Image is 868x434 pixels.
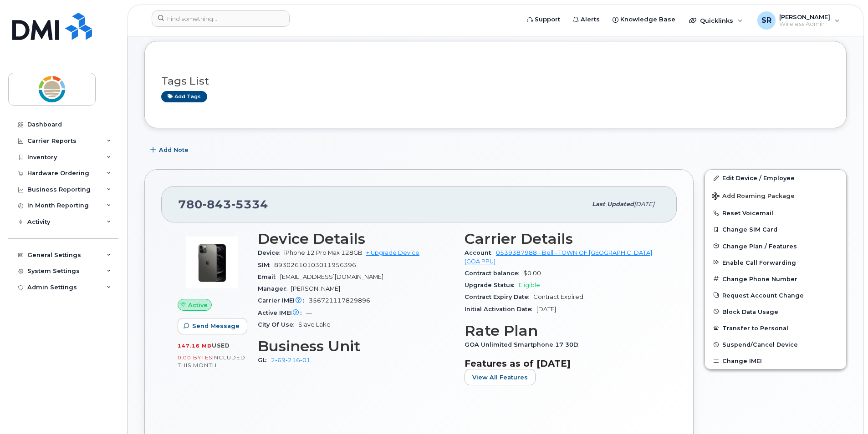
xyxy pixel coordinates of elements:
button: Reset Voicemail [705,205,846,221]
span: Add Roaming Package [712,192,795,201]
span: 0.00 Bytes [178,354,212,361]
h3: Features as of [DATE] [465,358,660,369]
span: Alerts [581,15,600,24]
span: Wireless Admin [779,20,830,28]
span: Last updated [592,201,634,207]
span: SR [761,15,771,26]
span: Change Plan / Features [722,242,797,249]
button: Suspend/Cancel Device [705,336,846,353]
span: [DATE] [536,306,556,313]
h3: Device Details [258,231,454,247]
span: Initial Activation Date [465,306,536,313]
span: 89302610103011956396 [274,262,356,268]
a: + Upgrade Device [366,249,419,256]
span: Knowledge Base [620,15,675,24]
span: [EMAIL_ADDRESS][DOMAIN_NAME] [280,273,383,280]
h3: Tags List [161,76,830,87]
span: [PERSON_NAME] [291,285,340,292]
button: View All Features [465,369,536,385]
button: Enable Call Forwarding [705,254,846,271]
span: GL [258,357,271,363]
span: View All Features [472,373,528,382]
span: Carrier IMEI [258,297,309,304]
span: Contract Expired [533,293,583,300]
span: Add Note [159,146,189,154]
span: Enable Call Forwarding [722,259,796,266]
button: Send Message [178,318,247,334]
span: GOA Unlimited Smartphone 17 30D [465,341,583,348]
button: Change IMEI [705,353,846,369]
span: City Of Use [258,321,298,328]
a: Add tags [161,91,207,102]
span: 843 [203,197,231,211]
button: Transfer to Personal [705,320,846,336]
span: 780 [178,197,268,211]
h3: Carrier Details [465,231,660,247]
a: 2-69-216-01 [271,357,311,363]
span: 5334 [231,197,268,211]
span: Contract balance [465,270,523,277]
a: 0539387988 - Bell - TOWN OF [GEOGRAPHIC_DATA] (GOA PPU) [465,249,652,264]
button: Change Phone Number [705,271,846,287]
span: Send Message [192,322,240,330]
span: Slave Lake [298,321,331,328]
span: Device [258,249,284,256]
span: Manager [258,285,291,292]
a: Edit Device / Employee [705,170,846,186]
span: Support [535,15,560,24]
span: [DATE] [634,201,654,207]
span: iPhone 12 Pro Max 128GB [284,249,363,256]
span: Account [465,249,496,256]
button: Change Plan / Features [705,238,846,254]
span: 147.16 MB [178,343,212,349]
div: Quicklinks [683,11,749,30]
span: $0.00 [523,270,541,277]
button: Add Note [144,142,196,158]
span: Suspend/Cancel Device [722,341,798,348]
button: Add Roaming Package [705,186,846,205]
span: Upgrade Status [465,282,519,288]
a: Knowledge Base [606,10,682,29]
span: Eligible [519,282,540,288]
span: used [212,342,230,349]
h3: Rate Plan [465,323,660,339]
button: Change SIM Card [705,221,846,237]
span: Email [258,273,280,280]
span: SIM [258,262,274,268]
span: Active IMEI [258,309,306,316]
input: Find something... [152,10,290,27]
span: Contract Expiry Date [465,293,533,300]
span: Quicklinks [700,17,733,24]
a: Support [521,10,567,29]
img: image20231002-3703462-192i45l.jpeg [185,235,240,290]
span: 356721117829896 [309,297,370,304]
span: Active [188,301,208,309]
span: — [306,309,312,316]
button: Block Data Usage [705,303,846,320]
h3: Business Unit [258,338,454,354]
button: Request Account Change [705,287,846,303]
a: Alerts [567,10,606,29]
div: Sarath RL [751,11,846,30]
span: [PERSON_NAME] [779,13,830,20]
